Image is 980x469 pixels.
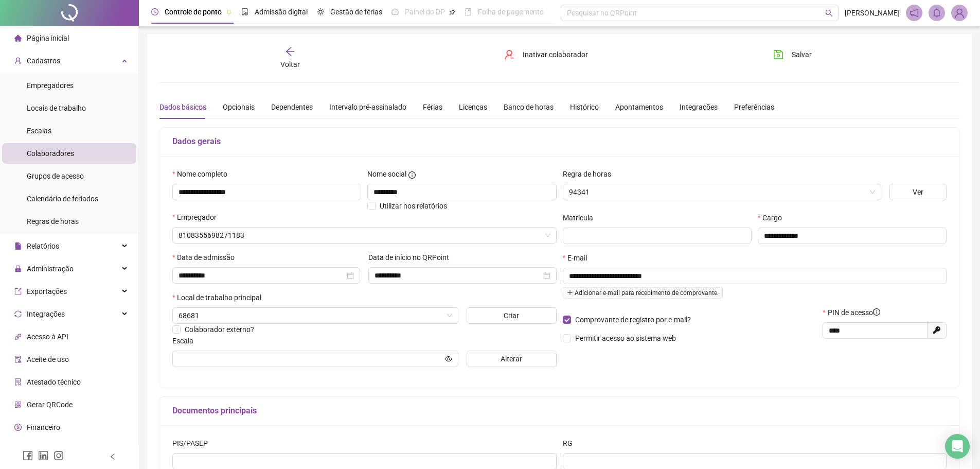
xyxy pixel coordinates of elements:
span: 8108355698271183 [179,228,550,243]
span: info-circle [873,308,880,316]
span: eye [445,355,452,362]
span: book [465,8,472,15]
span: Voltar [280,60,300,68]
span: arrow-left [285,46,295,57]
button: Criar [467,307,557,324]
span: 68681 [179,308,452,323]
span: Calendário de feriados [27,195,98,203]
span: plus [567,289,573,296]
span: dollar [14,424,22,431]
label: Data de admissão [172,252,241,263]
div: Open Intercom Messenger [945,434,970,459]
div: Intervalo pré-assinalado [329,101,406,113]
span: pushpin [226,9,232,15]
span: lock [14,265,22,272]
span: user-add [14,57,22,64]
label: Empregador [172,212,223,223]
span: instagram [54,450,64,461]
div: Licenças [459,101,487,113]
span: Alterar [501,353,522,364]
h5: Documentos principais [172,405,947,417]
span: notification [910,8,919,18]
span: Cadastros [27,57,60,65]
span: Integrações [27,310,65,318]
div: Dados básicos [159,101,206,113]
span: audit [14,356,22,363]
label: Local de trabalho principal [172,292,268,303]
span: Empregadores [27,81,74,90]
span: Locais de trabalho [27,104,86,112]
span: Atestado técnico [27,378,81,386]
div: Preferências [734,101,774,113]
span: Ver [913,186,923,198]
label: Data de início no QRPoint [368,252,456,263]
span: Grupos de acesso [27,172,84,180]
span: sync [14,310,22,318]
span: Aceite de uso [27,355,69,363]
label: PIS/PASEP [172,438,215,449]
label: Escala [172,335,200,346]
span: solution [14,378,22,386]
span: Página inicial [27,34,69,42]
span: left [109,453,116,460]
span: Regras de horas [27,217,79,225]
span: file-done [241,8,248,15]
div: Histórico [570,101,599,113]
div: Apontamentos [615,101,663,113]
span: bell [932,8,941,18]
button: Inativar colaborador [496,46,596,63]
span: Folha de pagamento [478,8,544,16]
span: linkedin [38,450,48,461]
span: search [825,9,833,17]
span: sun [317,8,324,15]
span: Exportações [27,287,67,296]
button: Salvar [765,46,819,63]
span: Criar [504,310,519,321]
span: Colaborador externo? [185,325,254,334]
span: Acesso à API [27,333,68,341]
span: Financeiro [27,423,60,431]
span: Administração [27,265,74,273]
span: Gerar QRCode [27,401,73,409]
span: dashboard [391,8,399,15]
div: Banco de horas [504,101,554,113]
span: pushpin [449,9,455,15]
span: [PERSON_NAME] [845,7,900,19]
span: api [14,333,22,340]
span: user-delete [504,49,514,60]
span: Salvar [792,49,812,60]
span: clock-circle [151,8,158,15]
label: Regra de horas [563,168,618,180]
span: Permitir acesso ao sistema web [575,334,676,342]
h5: Dados gerais [172,135,947,148]
span: Escalas [27,127,51,135]
button: Ver [889,184,947,200]
label: RG [563,438,579,449]
div: Dependentes [271,101,313,113]
label: E-mail [563,252,594,264]
div: Opcionais [223,101,255,113]
span: qrcode [14,401,22,408]
label: Nome completo [172,168,234,180]
span: Relatórios [27,242,59,250]
span: Adicionar e-mail para recebimento de comprovante. [563,287,723,299]
span: export [14,288,22,295]
span: Comprovante de registro por e-mail? [575,316,691,324]
div: Integrações [680,101,718,113]
span: info-circle [408,171,416,179]
label: Cargo [758,212,789,223]
label: Matrícula [563,212,600,223]
span: save [773,49,783,60]
span: Controle de ponto [165,8,222,16]
span: Inativar colaborador [523,49,588,60]
span: PIN de acesso [828,307,880,318]
span: Utilizar nos relatórios [380,202,447,210]
span: home [14,34,22,42]
button: Alterar [467,351,557,367]
span: 94341 [569,184,875,200]
span: Painel do DP [405,8,445,16]
span: Admissão digital [255,8,308,16]
span: Nome social [367,168,406,180]
div: Férias [423,101,442,113]
span: Colaboradores [27,149,74,158]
